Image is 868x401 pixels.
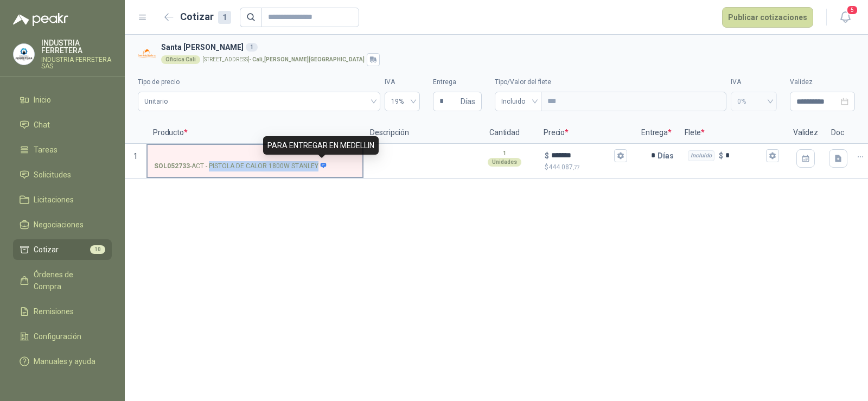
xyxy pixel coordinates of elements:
label: IVA [731,77,777,87]
button: $$444.087,77 [614,149,627,162]
label: IVA [385,77,420,87]
span: 1 [133,152,138,161]
a: Manuales y ayuda [13,351,112,372]
h2: Cotizar [180,9,231,24]
p: Validez [787,122,825,144]
input: SOL052733-ACT - PISTOLA DE CALOR 1800W STANLEY [154,152,356,160]
p: 1 [503,149,506,158]
a: Licitaciones [13,189,112,210]
span: Cotizar [34,244,59,256]
span: Manuales y ayuda [34,355,95,367]
a: Solicitudes [13,164,112,185]
span: 10 [90,245,105,254]
p: INDUSTRIA FERRETERA [41,39,112,54]
span: Días [461,92,475,111]
button: Incluido $ [766,149,779,162]
p: Descripción [363,122,472,144]
p: $ [545,162,627,173]
a: Configuración [13,326,112,347]
span: Negociaciones [34,219,84,231]
div: Oficica Cali [161,55,200,64]
span: 444.087 [548,163,579,171]
p: - ACT - PISTOLA DE CALOR 1800W STANLEY [154,161,327,171]
p: Días [658,145,678,167]
p: [STREET_ADDRESS] - [202,57,365,62]
span: ,77 [573,164,579,170]
strong: Cali , [PERSON_NAME][GEOGRAPHIC_DATA] [252,56,365,62]
span: Solicitudes [34,169,71,181]
span: Incluido [501,93,535,110]
label: Entrega [433,77,482,87]
span: Unitario [144,93,374,110]
div: Unidades [488,158,521,167]
a: Cotizar10 [13,239,112,260]
a: Órdenes de Compra [13,264,112,297]
p: Cantidad [472,122,537,144]
a: Inicio [13,90,112,110]
span: Inicio [34,94,51,106]
a: Tareas [13,139,112,160]
img: Logo peakr [13,13,68,26]
span: Órdenes de Compra [34,269,101,292]
label: Validez [790,77,855,87]
p: Precio [537,122,635,144]
p: $ [545,150,549,162]
span: Licitaciones [34,194,74,206]
h3: Santa [PERSON_NAME] [161,41,851,53]
span: Chat [34,119,50,131]
span: 0% [737,93,770,110]
span: Remisiones [34,305,74,317]
span: Configuración [34,330,81,342]
input: $$444.087,77 [551,151,612,160]
p: $ [719,150,723,162]
span: 19% [391,93,413,110]
p: Doc [825,122,852,144]
span: 5 [846,5,858,15]
a: Negociaciones [13,214,112,235]
a: Remisiones [13,301,112,322]
a: Chat [13,114,112,135]
p: Flete [678,122,787,144]
div: Incluido [688,150,714,161]
p: Entrega [635,122,678,144]
div: 1 [246,43,258,52]
p: Producto [146,122,363,144]
label: Tipo de precio [138,77,380,87]
strong: SOL052733 [154,161,190,171]
input: Incluido $ [725,151,764,160]
label: Tipo/Valor del flete [495,77,726,87]
img: Company Logo [138,44,157,63]
button: Publicar cotizaciones [722,7,813,28]
img: Company Logo [14,44,34,65]
div: 1 [218,11,231,24]
span: Tareas [34,144,58,156]
p: INDUSTRIA FERRETERA SAS [41,56,112,69]
button: 5 [835,8,855,27]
